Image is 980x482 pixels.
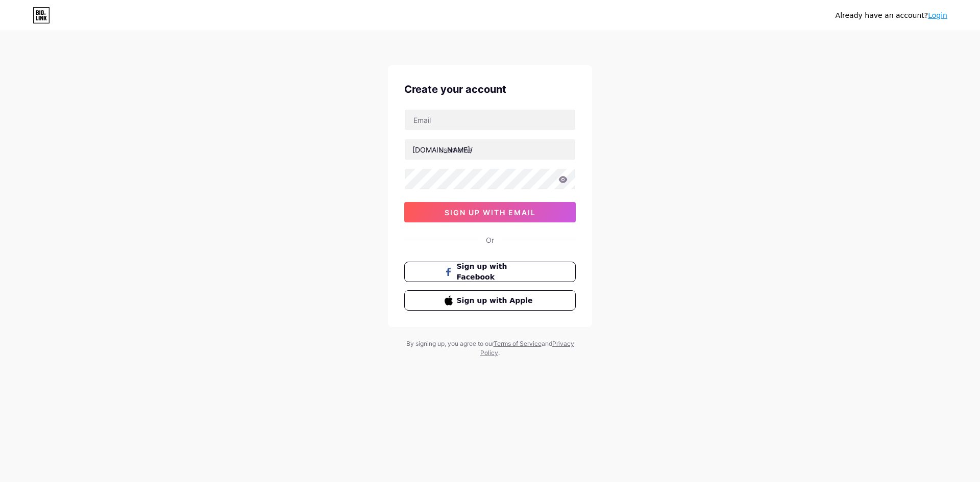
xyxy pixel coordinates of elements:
div: [DOMAIN_NAME]/ [412,144,473,155]
button: Sign up with Apple [404,290,576,311]
button: Sign up with Facebook [404,262,576,282]
a: Login [928,11,947,19]
input: username [405,139,575,160]
div: Create your account [404,82,576,97]
span: Sign up with Apple [457,295,536,306]
span: Sign up with Facebook [457,261,536,283]
a: Terms of Service [494,340,542,347]
div: Or [486,235,494,245]
input: Email [405,110,575,130]
button: sign up with email [404,202,576,222]
div: By signing up, you agree to our and . [403,339,577,358]
span: sign up with email [445,208,536,217]
div: Already have an account? [836,10,947,21]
